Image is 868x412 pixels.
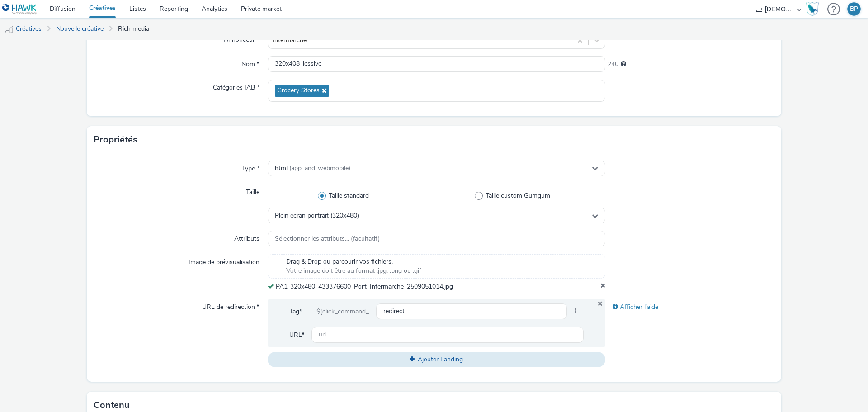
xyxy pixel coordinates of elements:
label: URL de redirection * [198,299,263,312]
span: Votre image doit être au format .jpg, .png ou .gif [286,266,421,275]
img: mobile [5,25,14,34]
span: Taille custom Gumgum [486,191,550,200]
input: Nom [268,56,605,72]
a: Nouvelle créative [52,18,108,40]
span: PA1-320x480_433376600_Port_Intermarche_2509051014.jpg [276,282,453,291]
a: Hawk Academy [806,2,823,16]
span: (app_and_webmobile) [289,164,350,172]
button: Ajouter Landing [268,352,605,367]
span: Drag & Drop ou parcourir vos fichiers. [286,257,421,266]
span: } [567,303,584,320]
span: Ajouter Landing [418,355,463,364]
img: Hawk Academy [806,2,819,16]
a: Rich media [113,18,154,40]
label: Type * [238,161,263,173]
div: Afficher l'aide [605,299,774,315]
div: 255 caractères maximum [621,60,626,69]
div: ${click_command_ [309,303,376,320]
input: url... [311,327,584,343]
label: Attributs [231,231,263,243]
label: Image de prévisualisation [185,254,263,267]
span: Grocery Stores [277,87,320,95]
label: Taille [242,184,263,197]
label: Nom * [238,56,263,69]
span: html [275,165,350,172]
label: Catégories IAB * [209,80,263,92]
span: Plein écran portrait (320x480) [275,212,359,220]
span: 240 [608,60,618,69]
img: undefined Logo [2,4,37,15]
h3: Contenu [94,398,130,412]
span: Taille standard [329,191,369,200]
h3: Propriétés [94,133,137,147]
span: Sélectionner les attributs... (facultatif) [275,235,380,243]
div: BP [850,2,858,16]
